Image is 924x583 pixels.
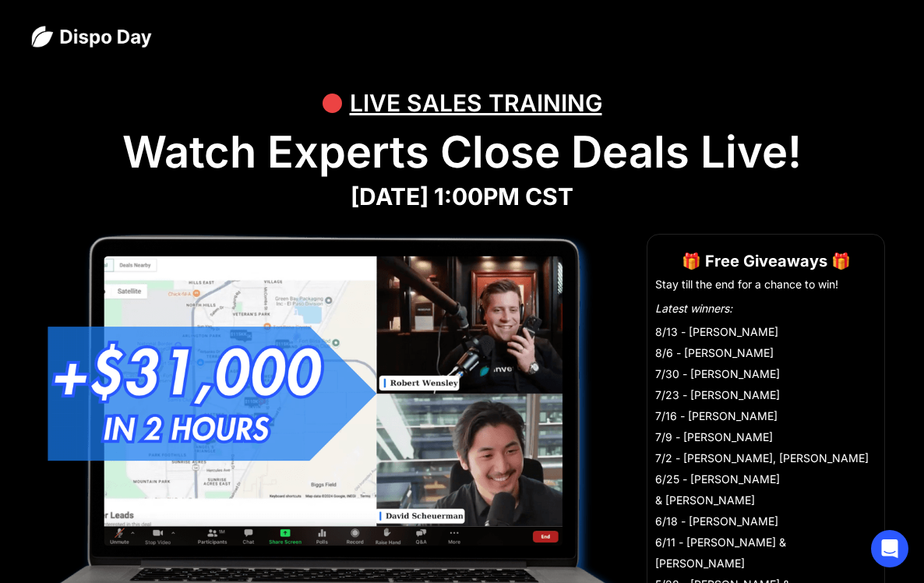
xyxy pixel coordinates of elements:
div: Open Intercom Messenger [871,530,908,567]
strong: [DATE] 1:00PM CST [351,182,573,210]
h1: Watch Experts Close Deals Live! [31,126,893,178]
em: Latest winners: [655,302,732,315]
li: Stay till the end for a chance to win! [655,277,876,292]
strong: 🎁 Free Giveaways 🎁 [682,252,851,270]
div: LIVE SALES TRAINING [350,79,602,126]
